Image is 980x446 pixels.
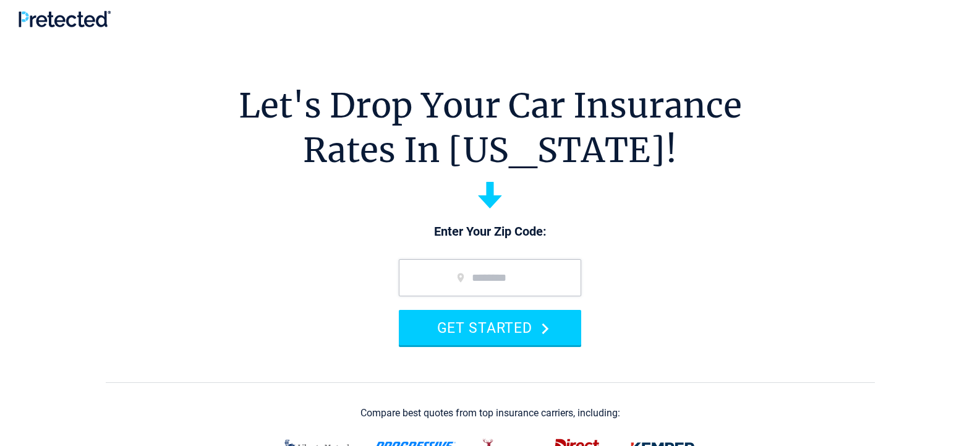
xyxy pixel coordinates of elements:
img: Pretected Logo [19,11,111,27]
div: Compare best quotes from top insurance carriers, including: [360,408,620,419]
h1: Let's Drop Your Car Insurance Rates In [US_STATE]! [239,84,742,173]
button: GET STARTED [399,310,581,345]
input: zip code [399,259,581,296]
p: Enter Your Zip Code: [386,223,594,241]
